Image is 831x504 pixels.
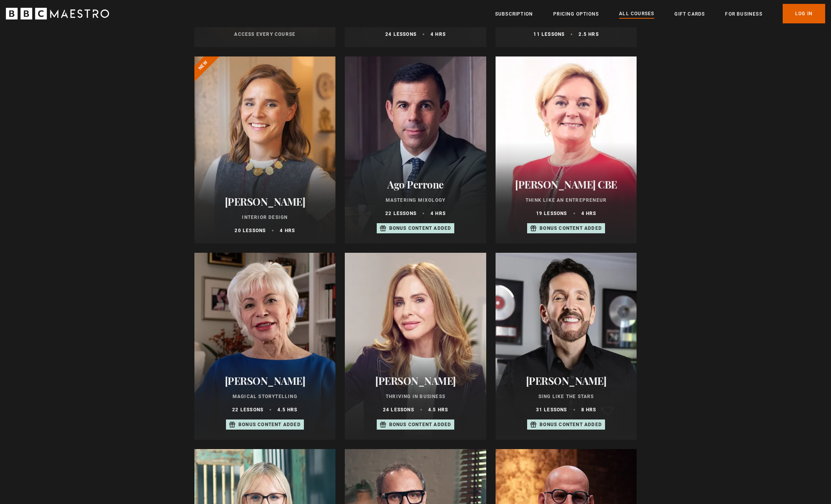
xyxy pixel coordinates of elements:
h2: [PERSON_NAME] [354,375,477,387]
h2: [PERSON_NAME] [505,375,628,387]
p: 22 lessons [232,406,263,413]
p: 4.5 hrs [428,406,448,413]
p: Bonus content added [389,225,452,232]
a: [PERSON_NAME] Thriving in Business 24 lessons 4.5 hrs Bonus content added [345,253,486,440]
p: 22 lessons [385,210,416,217]
a: [PERSON_NAME] Interior Design 20 lessons 4 hrs New [194,56,336,243]
p: 4 hrs [280,227,295,234]
p: 19 lessons [536,210,567,217]
p: 31 lessons [536,406,567,413]
p: Bonus content added [540,421,602,428]
nav: Primary [495,4,825,23]
p: Bonus content added [238,421,301,428]
p: 24 lessons [385,31,416,38]
p: Thriving in Business [354,393,477,400]
a: Subscription [495,10,533,18]
a: [PERSON_NAME] Magical Storytelling 22 lessons 4.5 hrs Bonus content added [194,253,336,440]
a: All Courses [619,10,654,18]
h2: [PERSON_NAME] [204,375,326,387]
p: Think Like an Entrepreneur [505,197,628,204]
p: 2.5 hrs [579,31,598,38]
a: Ago Perrone Mastering Mixology 22 lessons 4 hrs Bonus content added [345,56,486,243]
p: Interior Design [204,214,326,221]
a: Log In [783,4,825,23]
p: 4 hrs [430,31,446,38]
a: [PERSON_NAME] Sing Like the Stars 31 lessons 8 hrs Bonus content added [496,253,637,440]
p: Mastering Mixology [354,197,477,204]
a: [PERSON_NAME] CBE Think Like an Entrepreneur 19 lessons 4 hrs Bonus content added [496,56,637,243]
svg: BBC Maestro [6,8,109,19]
h2: Ago Perrone [354,178,477,190]
p: 24 lessons [383,406,414,413]
a: Pricing Options [553,10,599,18]
p: 11 lessons [533,31,565,38]
p: 8 hrs [581,406,596,413]
a: For business [725,10,762,18]
p: 4 hrs [581,210,596,217]
p: 20 lessons [235,227,266,234]
h2: [PERSON_NAME] [204,196,326,208]
h2: [PERSON_NAME] CBE [505,178,628,190]
p: 4.5 hrs [277,406,297,413]
p: 4 hrs [430,210,446,217]
p: Sing Like the Stars [505,393,628,400]
p: Bonus content added [389,421,452,428]
p: Bonus content added [540,225,602,232]
a: Gift Cards [674,10,705,18]
p: Magical Storytelling [204,393,326,400]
